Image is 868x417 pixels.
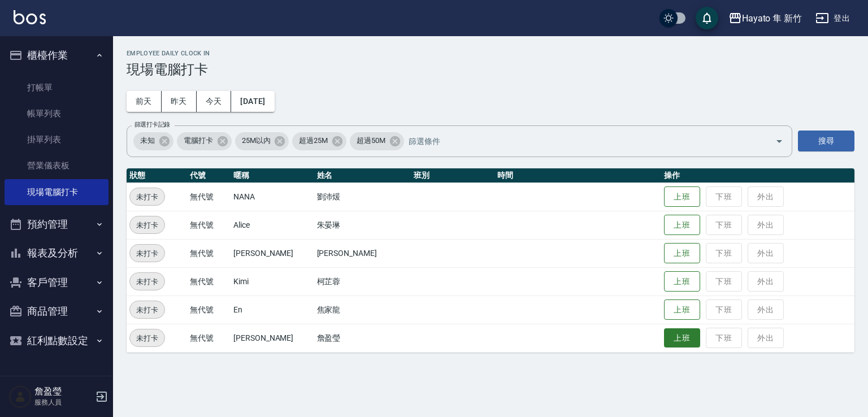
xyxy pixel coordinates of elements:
[350,135,392,146] span: 超過50M
[187,168,231,183] th: 代號
[130,332,164,344] span: 未打卡
[130,276,164,288] span: 未打卡
[314,324,411,352] td: 詹盈瑩
[411,168,494,183] th: 班別
[187,211,231,239] td: 無代號
[231,183,314,211] td: NANA
[127,50,854,57] h2: Employee Daily Clock In
[34,397,92,407] p: 服務人員
[292,135,335,146] span: 超過25M
[798,131,854,151] button: 搜尋
[742,11,802,25] div: Hayato 隼 新竹
[5,41,108,70] button: 櫃檯作業
[350,132,404,150] div: 超過50M
[5,297,108,326] button: 商品管理
[134,120,170,129] label: 篩選打卡記錄
[314,211,411,239] td: 朱晏琳
[314,296,411,324] td: 焦家龍
[770,132,788,150] button: Open
[314,168,411,183] th: 姓名
[34,386,92,397] h5: 詹盈瑩
[130,191,164,203] span: 未打卡
[5,210,108,239] button: 預約管理
[664,271,700,292] button: 上班
[130,304,164,316] span: 未打卡
[133,132,173,150] div: 未知
[127,62,854,77] h3: 現場電腦打卡
[314,239,411,267] td: [PERSON_NAME]
[14,10,46,24] img: Logo
[235,132,289,150] div: 25M以內
[664,215,700,236] button: 上班
[130,219,164,231] span: 未打卡
[5,101,108,127] a: 帳單列表
[235,135,277,146] span: 25M以內
[664,299,700,320] button: 上班
[292,132,346,150] div: 超過25M
[696,7,718,29] button: save
[162,91,197,112] button: 昨天
[5,75,108,101] a: 打帳單
[5,268,108,297] button: 客戶管理
[133,135,162,146] span: 未知
[187,324,231,352] td: 無代號
[127,91,162,112] button: 前天
[664,328,700,348] button: 上班
[187,183,231,211] td: 無代號
[231,267,314,296] td: Kimi
[177,135,220,146] span: 電腦打卡
[5,179,108,205] a: 現場電腦打卡
[724,7,806,30] button: Hayato 隼 新竹
[664,243,700,264] button: 上班
[314,267,411,296] td: 柯芷蓉
[177,132,232,150] div: 電腦打卡
[5,127,108,153] a: 掛單列表
[9,385,32,408] img: Person
[187,296,231,324] td: 無代號
[5,238,108,268] button: 報表及分析
[5,153,108,179] a: 營業儀表板
[197,91,232,112] button: 今天
[231,91,274,112] button: [DATE]
[231,296,314,324] td: En
[494,168,661,183] th: 時間
[5,326,108,355] button: 紅利點數設定
[231,168,314,183] th: 暱稱
[661,168,854,183] th: 操作
[231,239,314,267] td: [PERSON_NAME]
[231,324,314,352] td: [PERSON_NAME]
[187,239,231,267] td: 無代號
[187,267,231,296] td: 無代號
[811,8,854,29] button: 登出
[130,247,164,259] span: 未打卡
[127,168,187,183] th: 狀態
[406,131,756,151] input: 篩選條件
[231,211,314,239] td: Alice
[664,186,700,207] button: 上班
[314,183,411,211] td: 劉沛煖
